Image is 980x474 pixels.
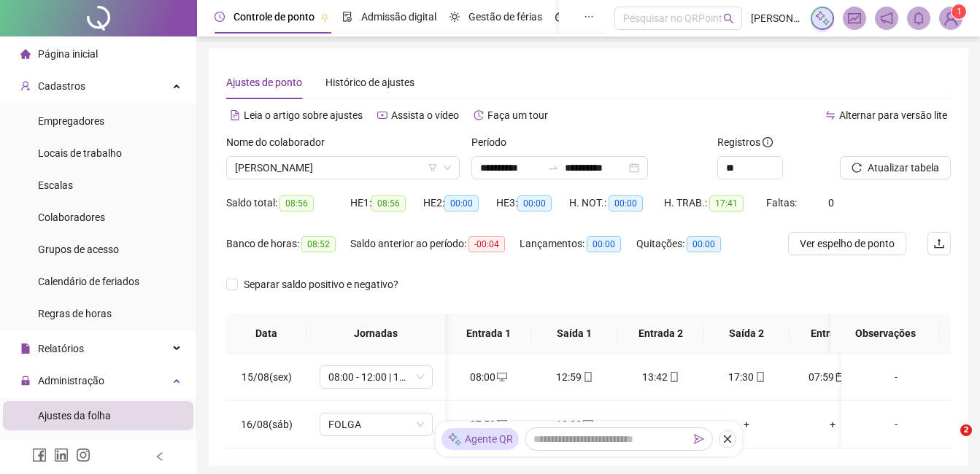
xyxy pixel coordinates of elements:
[215,12,225,22] span: clock-circle
[474,110,484,120] span: history
[609,195,643,211] span: 00:00
[328,366,424,388] span: 08:00 - 12:00 | 12:45 - 17:30
[38,276,139,287] span: Calendário de feriados
[751,10,802,26] span: [PERSON_NAME] - CS
[450,12,460,22] span: sun
[325,77,414,88] span: Histórico de ajustes
[801,416,864,432] div: +
[391,109,459,121] span: Assista o vídeo
[668,372,679,382] span: mobile
[244,109,363,121] span: Leia o artigo sobre ajustes
[709,195,744,211] span: 17:41
[38,115,104,127] span: Empregadores
[38,375,104,386] span: Administração
[763,137,773,147] span: info-circle
[226,195,350,211] div: Saldo total:
[547,162,559,174] span: swap-right
[226,236,350,252] div: Banco de horas:
[441,428,519,450] div: Agente QR
[664,195,766,211] div: H. TRAB.:
[76,448,90,462] span: instagram
[547,162,559,174] span: to
[723,13,734,24] span: search
[495,372,507,382] span: desktop
[377,110,387,120] span: youtube
[445,314,531,354] th: Entrada 1
[496,195,569,211] div: HE 3:
[468,236,505,252] span: -00:04
[242,371,292,383] span: 15/08(sex)
[235,157,451,179] span: AMANDA COSTA CHAGAS LIMA
[957,7,962,17] span: 1
[587,236,621,252] span: 00:00
[517,195,552,211] span: 00:00
[471,134,516,150] label: Período
[20,376,31,386] span: lock
[342,12,352,22] span: file-done
[543,369,606,385] div: 12:59
[801,369,864,385] div: 07:59
[428,163,437,172] span: filter
[20,343,31,354] span: file
[830,314,940,354] th: Observações
[20,49,31,59] span: home
[825,110,836,120] span: swap
[301,236,336,252] span: 08:52
[423,195,496,211] div: HE 2:
[940,7,962,29] img: 79746
[569,195,664,211] div: H. NOT.:
[766,197,799,209] span: Faltas:
[930,424,965,459] iframe: Intercom live chat
[715,416,778,432] div: +
[629,369,692,385] div: 13:42
[371,195,406,211] span: 08:56
[520,236,636,252] div: Lançamentos:
[457,369,520,385] div: 08:00
[38,343,84,354] span: Relatórios
[722,434,733,444] span: close
[636,236,738,252] div: Quitações:
[582,372,593,382] span: mobile
[617,314,703,354] th: Entrada 2
[814,10,830,26] img: sparkle-icon.fc2bf0ac1784a2077858766a79e2daf3.svg
[350,195,423,211] div: HE 1:
[555,12,566,22] span: dashboard
[328,413,424,435] span: FOLGA
[715,369,778,385] div: 17:30
[629,416,692,432] div: +
[20,81,31,91] span: user-add
[279,195,314,211] span: 08:56
[487,109,548,121] span: Faça um tour
[38,410,111,421] span: Ajustes da folha
[868,160,939,176] span: Atualizar tabela
[852,163,862,173] span: reload
[38,308,112,319] span: Regras de horas
[834,372,846,382] span: calendar
[839,109,947,121] span: Alternar para versão lite
[320,13,329,22] span: pushpin
[238,276,404,292] span: Separar saldo positivo e negativo?
[457,416,520,432] div: 07:53
[495,419,507,430] span: desktop
[155,451,165,462] span: left
[226,77,302,88] span: Ajustes de ponto
[444,195,479,211] span: 00:00
[226,314,306,354] th: Data
[38,48,98,60] span: Página inicial
[531,314,617,354] th: Saída 1
[952,4,966,19] sup: Atualize o seu contato no menu Meus Dados
[842,325,928,341] span: Observações
[848,12,861,25] span: fund
[361,11,436,23] span: Admissão digital
[38,211,105,223] span: Colaboradores
[447,432,462,447] img: sparkle-icon.fc2bf0ac1784a2077858766a79e2daf3.svg
[717,134,773,150] span: Registros
[38,179,73,191] span: Escalas
[468,11,542,23] span: Gestão de férias
[582,419,593,430] span: desktop
[694,434,704,444] span: send
[38,147,122,159] span: Locais de trabalho
[800,236,895,252] span: Ver espelho de ponto
[853,369,939,385] div: -
[960,424,972,436] span: 2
